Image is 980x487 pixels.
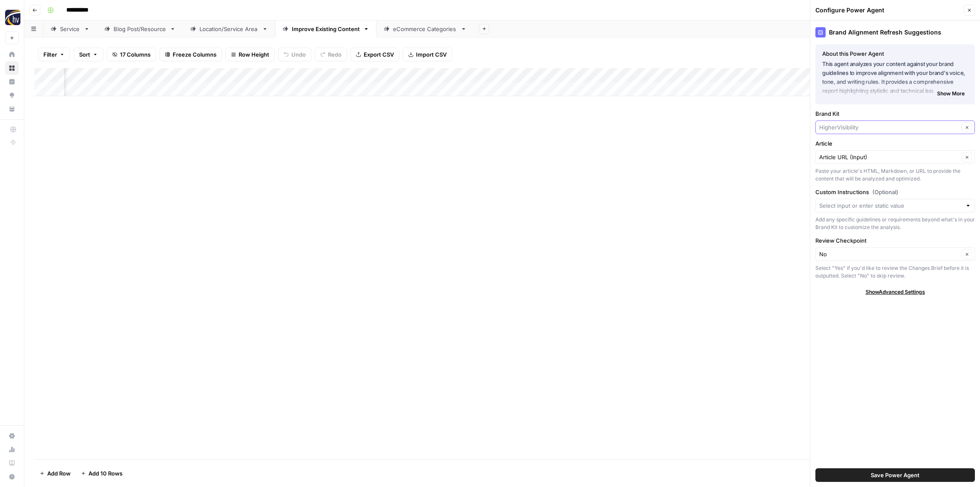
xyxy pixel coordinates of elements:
[225,48,275,61] button: Row Height
[88,469,122,478] span: Add 10 Rows
[819,153,959,161] input: Article URL (Input)
[43,50,57,59] span: Filter
[815,167,975,183] div: Paste your article's HTML, Markdown, or URL to provide the content that will be analyzed and opti...
[5,48,19,61] a: Home
[43,20,97,37] a: Service
[120,50,151,59] span: 17 Columns
[934,88,968,99] button: Show More
[79,50,90,59] span: Sort
[403,48,452,61] button: Import CSV
[107,48,156,61] button: 17 Columns
[278,48,311,61] button: Undo
[34,467,76,480] button: Add Row
[160,48,222,61] button: Freeze Columns
[871,471,920,479] span: Save Power Agent
[815,216,975,231] div: Add any specific guidelines or requirements beyond what's in your Brand Kit to customize the anal...
[291,50,306,59] span: Undo
[815,139,975,148] label: Article
[60,25,80,33] div: Service
[5,7,19,28] button: Workspace: HigherVisibility
[815,236,975,245] label: Review Checkpoint
[5,470,19,484] button: Help + Support
[815,264,975,280] div: Select "Yes" if you'd like to review the Changes Brief before it is outputted. Select "No" to ski...
[872,188,898,196] span: (Optional)
[815,188,975,196] label: Custom Instructions
[819,250,959,258] input: No
[350,48,399,61] button: Export CSV
[819,123,959,132] input: HigherVisibility
[114,25,166,33] div: Blog Post/Resource
[5,10,20,25] img: HigherVisibility Logo
[38,48,70,61] button: Filter
[393,25,457,33] div: eCommerce Categories
[937,90,965,97] span: Show More
[819,201,962,210] input: Select input or enter static value
[76,467,128,480] button: Add 10 Rows
[97,20,183,37] a: Blog Post/Resource
[183,20,275,37] a: Location/Service Area
[239,50,269,59] span: Row Height
[815,27,975,37] div: Brand Alignment Refresh Suggestions
[74,48,103,61] button: Sort
[275,20,376,37] a: Improve Existing Content
[815,109,975,118] label: Brand Kit
[328,50,342,59] span: Redo
[47,469,71,478] span: Add Row
[822,49,968,58] div: About this Power Agent
[5,75,19,89] a: Insights
[376,20,474,37] a: eCommerce Categories
[866,288,925,296] span: Show Advanced Settings
[5,429,19,443] a: Settings
[815,468,975,482] button: Save Power Agent
[5,102,19,116] a: Your Data
[416,50,447,59] span: Import CSV
[173,50,217,59] span: Freeze Columns
[315,48,347,61] button: Redo
[5,61,19,75] a: Browse
[364,50,394,59] span: Export CSV
[292,25,360,33] div: Improve Existing Content
[5,456,19,470] a: Learning Hub
[199,25,259,33] div: Location/Service Area
[5,443,19,456] a: Usage
[5,89,19,102] a: Opportunities
[822,60,968,96] p: This agent analyzes your content against your brand guidelines to improve alignment with your bra...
